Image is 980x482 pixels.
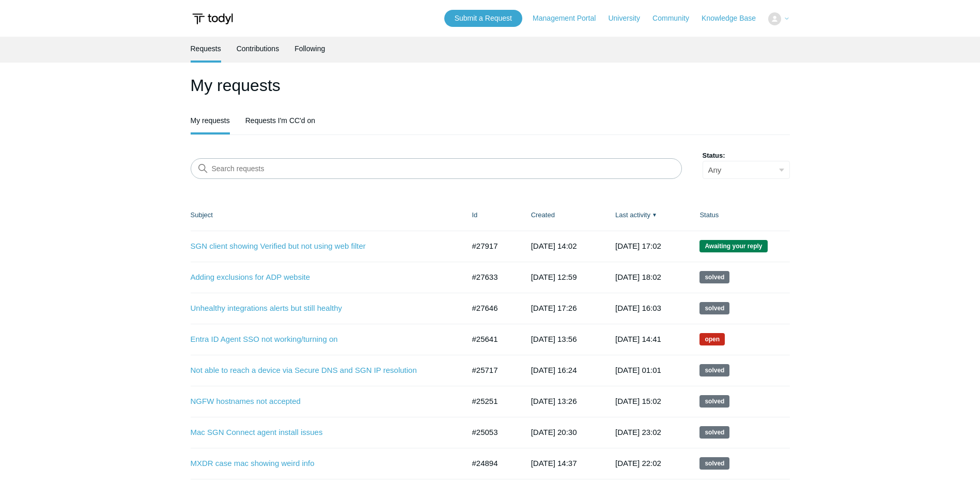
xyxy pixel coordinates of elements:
time: 2025-08-25T17:26:53+00:00 [531,304,577,312]
a: Entra ID Agent SSO not working/turning on [191,334,449,345]
time: 2025-09-04T14:02:37+00:00 [531,242,577,250]
span: This request has been solved [699,426,729,439]
time: 2025-08-25T12:59:36+00:00 [531,273,577,281]
a: Adding exclusions for ADP website [191,272,449,283]
span: This request has been solved [699,364,729,376]
span: We are waiting for you to respond [699,240,767,252]
a: University [608,13,650,24]
a: Requests I'm CC'd on [245,109,315,132]
span: We are working on a response for you [699,333,725,345]
td: #27633 [462,262,521,293]
a: Community [652,13,699,24]
a: Requests [191,37,221,61]
time: 2025-06-18T23:02:04+00:00 [615,428,661,436]
span: This request has been solved [699,302,729,314]
a: Not able to reach a device via Secure DNS and SGN IP resolution [191,365,449,376]
span: This request has been solved [699,395,729,408]
a: Following [294,37,325,61]
td: #27646 [462,293,521,324]
a: Last activity▼ [615,211,650,219]
time: 2025-09-06T17:02:18+00:00 [615,242,661,250]
a: My requests [191,109,230,132]
span: This request has been solved [699,271,729,283]
td: #25717 [462,355,521,386]
a: Mac SGN Connect agent install issues [191,427,449,439]
h1: My requests [191,73,790,98]
td: #25053 [462,417,521,448]
a: Contributions [237,37,279,61]
img: Todyl Support Center Help Center home page [191,9,235,28]
time: 2025-09-04T18:02:52+00:00 [615,273,661,281]
time: 2025-05-22T20:30:01+00:00 [531,428,577,436]
time: 2025-06-26T16:24:31+00:00 [531,366,577,374]
label: Status: [703,150,790,161]
time: 2025-05-15T14:37:20+00:00 [531,459,577,468]
td: #24894 [462,448,521,479]
time: 2025-06-11T22:02:14+00:00 [615,459,661,468]
td: #27917 [462,231,521,262]
time: 2025-06-24T13:56:04+00:00 [531,335,577,343]
td: #25641 [462,324,521,355]
th: Status [689,200,789,231]
td: #25251 [462,386,521,417]
a: NGFW hostnames not accepted [191,396,449,408]
th: Subject [191,200,462,231]
time: 2025-06-30T15:02:52+00:00 [615,397,661,405]
time: 2025-09-04T16:03:10+00:00 [615,304,661,312]
span: This request has been solved [699,457,729,470]
a: SGN client showing Verified but not using web filter [191,240,449,252]
a: Knowledge Base [702,13,766,24]
a: Submit a Request [444,10,522,27]
a: Created [531,211,555,219]
time: 2025-06-03T13:26:41+00:00 [531,397,577,405]
a: MXDR case mac showing weird info [191,458,449,470]
th: Id [462,200,521,231]
span: ▼ [652,211,657,219]
input: Search requests [191,158,682,179]
a: Unhealthy integrations alerts but still healthy [191,303,449,314]
time: 2025-07-24T01:01:52+00:00 [615,366,661,374]
a: Management Portal [533,13,606,24]
time: 2025-08-08T14:41:35+00:00 [615,335,661,343]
